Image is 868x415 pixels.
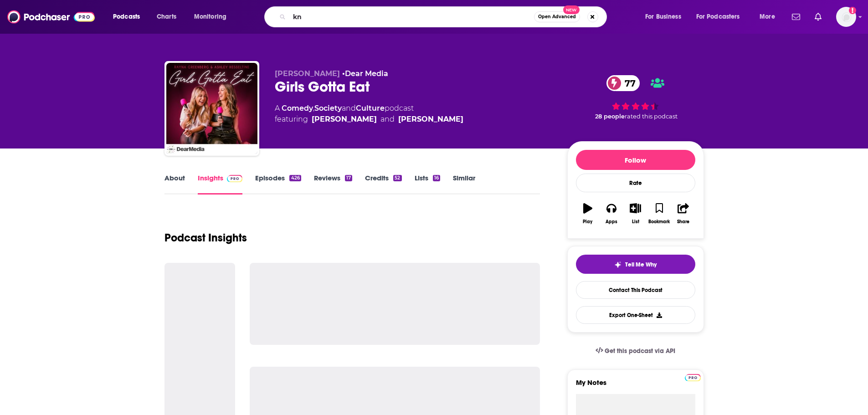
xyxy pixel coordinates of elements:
[534,11,580,22] button: Open AdvancedNew
[393,175,401,181] div: 52
[639,10,693,24] button: open menu
[188,10,238,24] button: open menu
[625,261,657,268] span: Tell Me Why
[151,10,182,24] a: Charts
[198,174,243,195] a: InsightsPodchaser Pro
[671,197,695,230] button: Share
[645,10,681,23] span: For Business
[696,10,740,23] span: For Podcasters
[625,113,678,120] span: rated this podcast
[7,8,95,26] img: Podchaser - Follow, Share and Rate Podcasts
[273,6,616,27] div: Search podcasts, credits, & more...
[107,10,152,24] button: open menu
[563,5,580,14] span: New
[849,7,856,14] svg: Add a profile image
[685,373,701,381] a: Pro website
[616,75,640,91] span: 77
[194,10,226,23] span: Monitoring
[538,15,576,19] span: Open Advanced
[275,69,340,78] span: [PERSON_NAME]
[677,219,689,225] div: Share
[632,219,639,225] div: List
[606,75,640,91] a: 77
[614,261,621,268] img: tell me why sparkle
[576,306,695,324] button: Export One-Sheet
[760,10,775,23] span: More
[164,231,247,245] h1: Podcast Insights
[605,347,675,355] span: Get this podcast via API
[576,174,695,192] div: Rate
[836,7,856,27] button: Show profile menu
[289,10,534,24] input: Search podcasts, credits, & more...
[753,10,786,24] button: open menu
[685,374,701,381] img: Podchaser Pro
[648,219,670,225] div: Bookmark
[690,10,753,24] button: open menu
[453,174,475,195] a: Similar
[788,9,804,25] a: Show notifications dropdown
[576,150,695,170] button: Follow
[811,9,825,25] a: Show notifications dropdown
[227,175,243,182] img: Podchaser Pro
[583,219,592,225] div: Play
[289,175,301,181] div: 426
[342,104,356,113] span: and
[275,114,463,125] span: featuring
[606,219,617,225] div: Apps
[415,174,440,195] a: Lists16
[647,197,671,230] button: Bookmark
[576,378,695,394] label: My Notes
[836,7,856,27] span: Logged in as SimonElement
[356,104,385,113] a: Culture
[313,104,314,113] span: ,
[836,7,856,27] img: User Profile
[166,63,257,154] img: Girls Gotta Eat
[282,104,313,113] a: Comedy
[365,174,401,195] a: Credits52
[623,197,647,230] button: List
[345,175,352,181] div: 17
[255,174,301,195] a: Episodes426
[576,255,695,274] button: tell me why sparkleTell Me Why
[314,174,352,195] a: Reviews17
[380,114,395,125] span: and
[164,174,185,195] a: About
[314,104,342,113] a: Society
[576,281,695,299] a: Contact This Podcast
[275,103,463,125] div: A podcast
[342,69,388,78] span: •
[398,114,463,125] a: [PERSON_NAME]
[595,113,625,120] span: 28 people
[588,340,683,362] a: Get this podcast via API
[312,114,377,125] a: [PERSON_NAME]
[113,10,140,23] span: Podcasts
[600,197,623,230] button: Apps
[576,197,600,230] button: Play
[433,175,440,181] div: 16
[567,69,704,126] div: 77 28 peoplerated this podcast
[157,10,176,23] span: Charts
[345,69,388,78] a: Dear Media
